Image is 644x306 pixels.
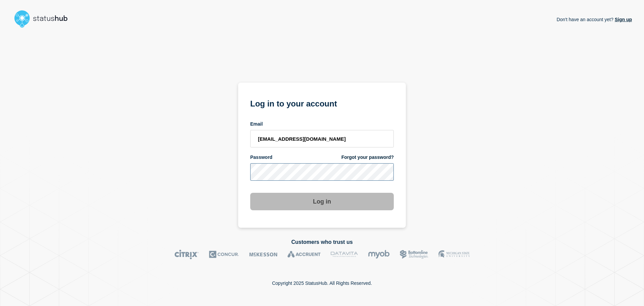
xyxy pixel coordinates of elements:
[613,17,632,22] a: Sign up
[249,250,277,259] img: McKesson logo
[12,239,632,245] h2: Customers who trust us
[287,250,321,259] img: Accruent logo
[556,11,632,28] p: Don't have an account yet?
[250,163,394,181] input: password input
[250,121,263,127] span: Email
[209,250,239,259] img: Concur logo
[250,154,272,161] span: Password
[341,154,394,161] a: Forgot your password?
[368,250,390,259] img: myob logo
[250,97,394,109] h1: Log in to your account
[272,280,372,286] p: Copyright 2025 StatusHub. All Rights Reserved.
[174,250,199,259] img: Citrix logo
[250,193,394,210] button: Log in
[331,250,358,259] img: DataVita logo
[250,130,394,147] input: email input
[438,250,470,259] img: MSU logo
[12,8,76,30] img: StatusHub logo
[400,250,428,259] img: Bottomline logo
